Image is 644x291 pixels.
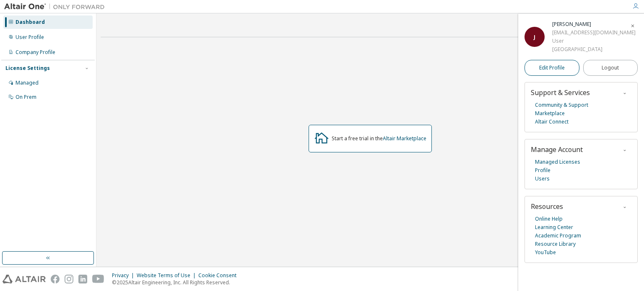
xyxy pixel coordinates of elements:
img: altair_logo.svg [3,275,46,283]
span: Support & Services [531,88,590,97]
a: Edit Profile [525,60,579,76]
a: Users [535,175,550,183]
span: Resources [531,202,563,211]
p: © 2025 Altair Engineering, Inc. All Rights Reserved. [112,279,241,286]
div: [EMAIL_ADDRESS][DOMAIN_NAME] [552,28,636,37]
a: Managed Licenses [535,158,580,166]
span: J [534,33,535,41]
div: Website Terms of Use [137,272,198,279]
div: User Profile [16,34,44,41]
a: Altair Marketplace [383,135,426,142]
div: Jakub Nasiński [552,20,636,28]
div: Managed [16,80,39,86]
span: Edit Profile [539,64,565,71]
div: License Settings [5,65,50,72]
img: Altair One [4,3,109,11]
a: YouTube [535,248,556,257]
span: Manage Account [531,145,583,154]
div: Privacy [112,272,137,279]
div: Cookie Consent [198,272,241,279]
a: Community & Support [535,101,588,109]
div: User [552,37,636,45]
a: Learning Center [535,223,573,232]
a: Profile [535,166,551,175]
a: Altair Connect [535,118,569,126]
img: instagram.svg [65,275,73,283]
span: Logout [602,64,619,72]
a: Academic Program [535,232,581,240]
img: youtube.svg [92,275,104,283]
a: Online Help [535,215,563,223]
div: On Prem [16,94,36,100]
img: facebook.svg [51,275,60,283]
button: Logout [583,60,638,76]
div: Company Profile [16,49,55,56]
a: Resource Library [535,240,576,248]
div: [GEOGRAPHIC_DATA] [552,45,636,54]
img: linkedin.svg [78,275,87,283]
a: Marketplace [535,109,565,118]
div: Start a free trial in the [332,135,426,142]
div: Dashboard [16,19,45,26]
